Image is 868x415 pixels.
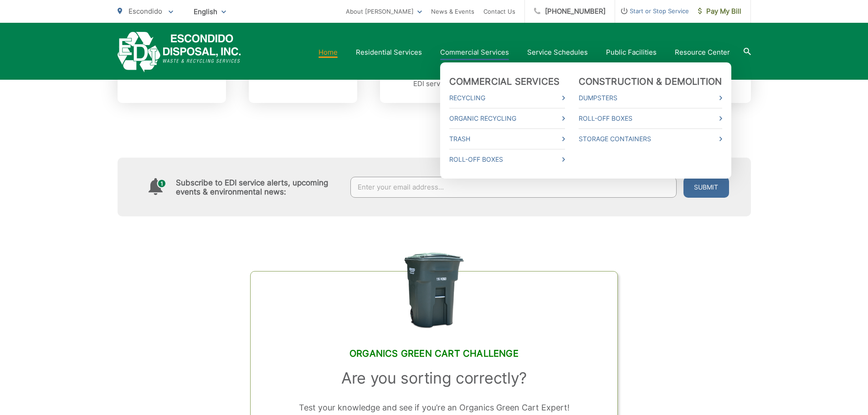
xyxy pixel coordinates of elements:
[698,6,741,17] span: Pay My Bill
[449,133,565,144] a: Trash
[431,6,474,17] a: News & Events
[449,76,560,87] a: Commercial Services
[273,369,594,387] h3: Are you sorting correctly?
[579,113,722,124] a: Roll-Off Boxes
[449,92,565,103] a: Recycling
[579,92,722,103] a: Dumpsters
[118,32,241,72] a: EDCD logo. Return to the homepage.
[579,133,722,144] a: Storage Containers
[449,113,565,124] a: Organic Recycling
[128,7,162,15] span: Escondido
[350,177,677,198] input: Enter your email address...
[346,6,422,17] a: About [PERSON_NAME]
[273,401,594,415] p: Test your knowledge and see if you’re an Organics Green Cart Expert!
[527,47,588,58] a: Service Schedules
[675,47,730,58] a: Resource Center
[176,178,342,196] h4: Subscribe to EDI service alerts, upcoming events & environmental news:
[356,47,422,58] a: Residential Services
[273,348,594,359] h2: Organics Green Cart Challenge
[318,47,338,58] a: Home
[440,47,509,58] a: Commercial Services
[579,76,722,87] a: Construction & Demolition
[449,154,565,165] a: Roll-Off Boxes
[483,6,515,17] a: Contact Us
[606,47,657,58] a: Public Facilities
[187,4,233,20] span: English
[683,177,729,198] button: Submit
